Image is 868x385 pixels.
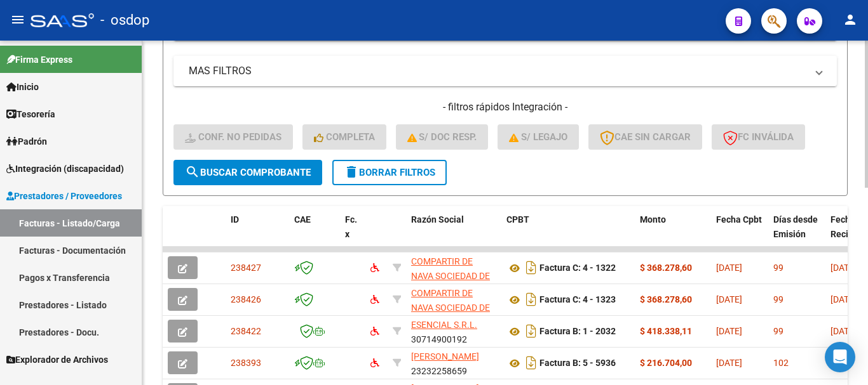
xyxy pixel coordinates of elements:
[185,164,200,179] mat-icon: search
[711,206,768,262] datatable-header-cell: Fecha Cpbt
[539,263,616,273] strong: Factura C: 4 - 1322
[831,294,857,304] span: [DATE]
[6,134,47,148] span: Padrón
[340,206,365,262] datatable-header-cell: Fc. x
[588,124,702,150] button: CAE SIN CARGAR
[506,214,529,225] span: CPBT
[411,351,479,362] span: [PERSON_NAME]
[231,263,261,273] span: 238427
[831,263,857,273] span: [DATE]
[231,326,261,336] span: 238422
[843,12,858,27] mat-icon: person
[712,124,805,150] button: FC Inválida
[635,206,711,262] datatable-header-cell: Monto
[640,326,692,336] strong: $ 418.338,11
[407,131,477,143] span: S/ Doc Resp.
[831,326,857,336] span: [DATE]
[411,349,496,376] div: 23232258659
[640,263,692,273] strong: $ 368.278,60
[231,214,239,225] span: ID
[411,214,464,225] span: Razón Social
[411,318,496,344] div: 30714900192
[344,167,435,178] span: Borrar Filtros
[289,206,340,262] datatable-header-cell: CAE
[411,256,490,310] span: COMPARTIR DE NAVA SOCIEDAD DE RESPONSABILIDAD LIMITADA
[6,189,122,203] span: Prestadores / Proveedores
[640,214,666,225] span: Monto
[723,131,794,143] span: FC Inválida
[185,167,311,178] span: Buscar Comprobante
[773,214,818,239] span: Días desde Emisión
[640,294,692,304] strong: $ 368.278,60
[716,294,742,304] span: [DATE]
[396,124,489,150] button: S/ Doc Resp.
[498,124,579,150] button: S/ legajo
[523,258,539,278] i: Descargar documento
[411,286,496,313] div: 30714286095
[231,358,261,368] span: 238393
[344,164,359,179] mat-icon: delete
[173,56,837,86] mat-expansion-panel-header: MAS FILTROS
[523,289,539,310] i: Descargar documento
[600,131,691,143] span: CAE SIN CARGAR
[226,206,289,262] datatable-header-cell: ID
[501,206,635,262] datatable-header-cell: CPBT
[773,294,783,304] span: 99
[539,327,616,337] strong: Factura B: 1 - 2032
[345,214,357,239] span: Fc. x
[773,326,783,336] span: 99
[6,80,39,94] span: Inicio
[773,263,783,273] span: 99
[640,358,692,368] strong: $ 216.704,00
[768,206,825,262] datatable-header-cell: Días desde Emisión
[10,12,25,27] mat-icon: menu
[523,321,539,341] i: Descargar documento
[716,326,742,336] span: [DATE]
[825,342,855,372] div: Open Intercom Messenger
[173,100,837,114] h4: - filtros rápidos Integración -
[523,353,539,373] i: Descargar documento
[773,358,789,368] span: 102
[173,160,322,185] button: Buscar Comprobante
[231,294,261,304] span: 238426
[716,263,742,273] span: [DATE]
[294,214,311,225] span: CAE
[100,6,149,34] span: - osdop
[6,353,108,367] span: Explorador de Archivos
[6,53,72,67] span: Firma Express
[189,64,806,78] mat-panel-title: MAS FILTROS
[411,320,477,330] span: ESENCIAL S.R.L.
[6,162,124,176] span: Integración (discapacidad)
[539,295,616,305] strong: Factura C: 4 - 1323
[411,254,496,281] div: 30714286095
[173,124,293,150] button: Conf. no pedidas
[314,131,375,143] span: Completa
[831,214,866,239] span: Fecha Recibido
[716,214,762,225] span: Fecha Cpbt
[332,160,447,185] button: Borrar Filtros
[6,107,55,121] span: Tesorería
[716,358,742,368] span: [DATE]
[302,124,386,150] button: Completa
[509,131,567,143] span: S/ legajo
[406,206,501,262] datatable-header-cell: Razón Social
[411,288,490,341] span: COMPARTIR DE NAVA SOCIEDAD DE RESPONSABILIDAD LIMITADA
[185,131,281,143] span: Conf. no pedidas
[539,358,616,369] strong: Factura B: 5 - 5936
